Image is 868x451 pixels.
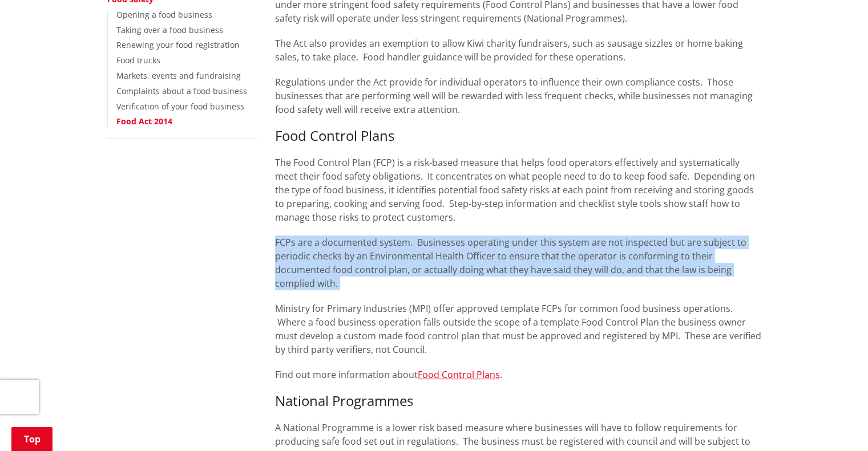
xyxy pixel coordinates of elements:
[418,368,500,381] a: Food Control Plans
[275,368,761,381] p: Find out more information about .
[11,427,53,451] a: Top
[275,156,761,224] p: The Food Control Plan (FCP) is a risk-based measure that helps food operators effectively and sys...
[815,403,857,444] iframe: Messenger Launcher
[275,36,761,64] p: The Act also provides an exemption to allow Kiwi charity fundraisers, such as sausage sizzles or ...
[275,302,761,356] p: Ministry for Primary Industries (MPI) offer approved template FCPs for common food business opera...
[275,235,761,290] p: FCPs are a documented system. Businesses operating under this system are not inspected but are su...
[116,55,160,66] a: Food trucks
[116,116,172,127] a: Food Act 2014
[116,39,240,50] a: Renewing your food registration
[275,128,761,144] h3: Food Control Plans
[275,393,761,409] h3: National Programmes
[116,9,212,20] a: Opening a food business
[116,25,223,35] a: Taking over a food business
[116,86,247,96] a: Complaints about a food business
[275,75,761,116] p: Regulations under the Act provide for individual operators to influence their own compliance cost...
[116,101,244,112] a: Verification of your food business
[116,70,241,81] a: Markets, events and fundraising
